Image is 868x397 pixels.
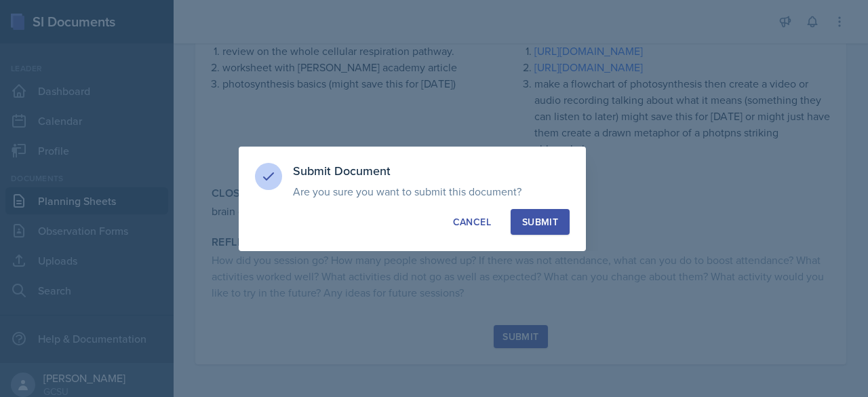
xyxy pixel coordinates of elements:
h3: Submit Document [293,163,570,179]
div: Cancel [453,215,491,229]
p: Are you sure you want to submit this document? [293,185,570,198]
div: Submit [522,215,558,229]
button: Submit [511,209,570,235]
button: Cancel [441,209,502,235]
